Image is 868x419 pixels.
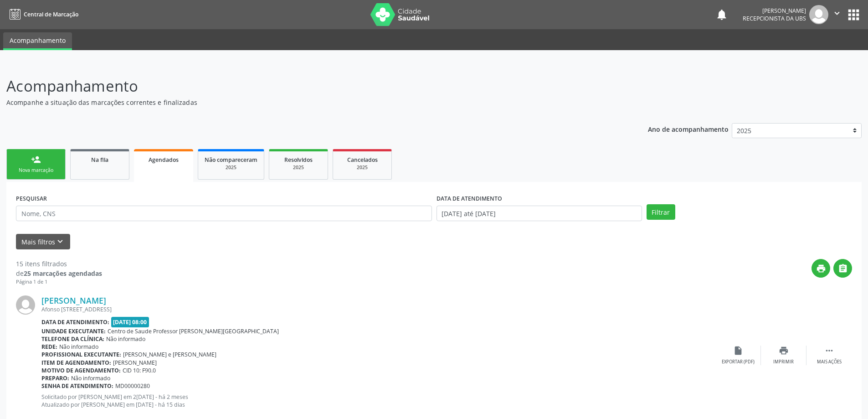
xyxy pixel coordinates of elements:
span: CID 10: F90.0 [123,367,156,374]
span: Centro de Saude Professor [PERSON_NAME][GEOGRAPHIC_DATA] [108,327,279,335]
div: person_add [31,155,41,165]
span: Não compareceram [205,156,257,164]
i:  [832,8,842,18]
b: Item de agendamento: [41,359,111,367]
div: Página 1 de 1 [16,278,102,286]
a: Central de Marcação [6,7,78,22]
i: print [779,346,789,356]
div: Afonso [STREET_ADDRESS] [41,305,715,313]
b: Unidade executante: [41,327,106,335]
strong: 25 marcações agendadas [24,269,102,278]
i: keyboard_arrow_down [55,237,65,247]
input: Selecione um intervalo [437,206,642,221]
img: img [16,295,35,315]
div: [PERSON_NAME] [743,7,806,15]
b: Telefone da clínica: [41,335,104,343]
div: 15 itens filtrados [16,259,102,269]
div: Imprimir [773,359,794,365]
div: 2025 [276,164,321,171]
a: [PERSON_NAME] [41,295,106,305]
button: apps [846,7,862,23]
input: Nome, CNS [16,206,432,221]
span: Não informado [106,335,145,343]
span: Cancelados [347,156,378,164]
b: Senha de atendimento: [41,382,113,390]
i: print [816,264,826,274]
span: [PERSON_NAME] [113,359,157,367]
b: Data de atendimento: [41,318,109,326]
p: Solicitado por [PERSON_NAME] em 2[DATE] - há 2 meses Atualizado por [PERSON_NAME] em [DATE] - há ... [41,393,715,409]
i: insert_drive_file [733,346,743,356]
span: Agendados [149,156,179,164]
div: 2025 [205,164,257,171]
label: PESQUISAR [16,191,47,206]
b: Profissional executante: [41,351,121,358]
div: de [16,269,102,278]
p: Acompanhe a situação das marcações correntes e finalizadas [6,98,605,107]
div: Exportar (PDF) [722,359,755,365]
b: Rede: [41,343,57,351]
span: Central de Marcação [24,10,78,18]
span: [DATE] 08:00 [111,317,149,327]
span: Não informado [59,343,98,351]
div: Nova marcação [13,167,59,174]
button: Mais filtroskeyboard_arrow_down [16,234,70,250]
button: print [812,259,830,278]
p: Acompanhamento [6,75,605,98]
span: Não informado [71,374,110,382]
div: Mais ações [817,359,842,365]
span: MD00000280 [115,382,150,390]
i:  [838,264,848,274]
span: [PERSON_NAME] e [PERSON_NAME] [123,351,216,358]
span: Resolvidos [284,156,313,164]
p: Ano de acompanhamento [648,123,729,134]
button:  [833,259,852,278]
img: img [809,5,828,24]
b: Preparo: [41,374,69,382]
span: Na fila [91,156,108,164]
div: 2025 [339,164,385,171]
i:  [824,346,834,356]
span: Recepcionista da UBS [743,15,806,22]
a: Acompanhamento [3,32,72,50]
button: Filtrar [647,204,675,220]
label: DATA DE ATENDIMENTO [437,191,502,206]
button: notifications [715,8,728,21]
b: Motivo de agendamento: [41,367,121,374]
button:  [828,5,846,24]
